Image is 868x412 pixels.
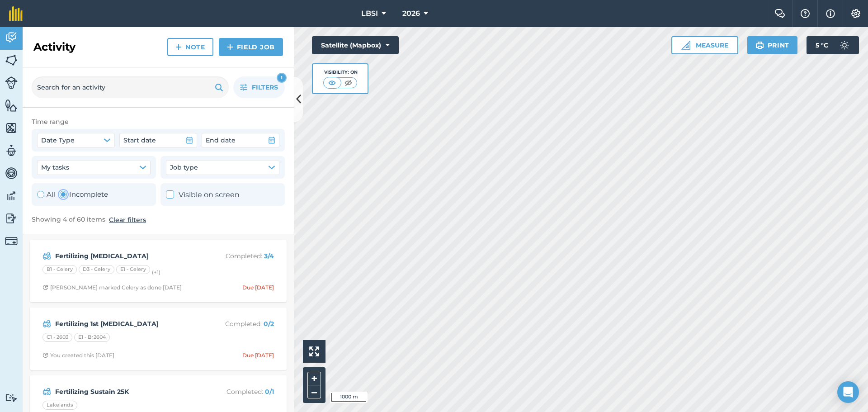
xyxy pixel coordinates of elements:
[312,36,399,54] button: Satellite (Mapbox)
[42,401,77,410] div: Lakelands
[5,144,18,157] img: svg+xml;base64,PD94bWwgdmVyc2lvbj0iMS4wIiBlbmNvZGluZz0idXRmLTgiPz4KPCEtLSBHZW5lcmF0b3I6IEFkb2JlIE...
[343,78,354,87] img: svg+xml;base64,PHN2ZyB4bWxucz0iaHR0cDovL3d3dy53My5vcmcvMjAwMC9zdmciIHdpZHRoPSI1MCIgaGVpZ2h0PSI0MC...
[79,265,114,274] div: D3 - Celery
[41,162,69,172] span: My tasks
[5,393,18,402] img: svg+xml;base64,PD94bWwgdmVyc2lvbj0iMS4wIiBlbmNvZGluZz0idXRmLTgiPz4KPCEtLSBHZW5lcmF0b3I6IEFkb2JlIE...
[60,189,108,200] label: Incomplete
[42,251,51,261] img: svg+xml;base64,PD94bWwgdmVyc2lvbj0iMS4wIiBlbmNvZGluZz0idXRmLTgiPz4KPCEtLSBHZW5lcmF0b3I6IEFkb2JlIE...
[116,265,150,274] div: E1 - Celery
[800,9,811,18] img: A question mark icon
[681,41,690,50] img: Ruler icon
[119,133,197,147] button: Start date
[42,333,72,342] div: C1 - 2603
[74,333,110,342] div: E1 - Br2604
[5,189,18,203] img: svg+xml;base64,PD94bWwgdmVyc2lvbj0iMS4wIiBlbmNvZGluZz0idXRmLTgiPz4KPCEtLSBHZW5lcmF0b3I6IEFkb2JlIE...
[5,121,18,135] img: svg+xml;base64,PHN2ZyB4bWxucz0iaHR0cDovL3d3dy53My5vcmcvMjAwMC9zdmciIHdpZHRoPSI1NiIgaGVpZ2h0PSI2MC...
[42,352,114,359] div: You created this [DATE]
[307,372,321,385] button: +
[166,189,240,201] label: Visible on screen
[826,8,835,19] img: svg+xml;base64,PHN2ZyB4bWxucz0iaHR0cDovL3d3dy53My5vcmcvMjAwMC9zdmciIHdpZHRoPSIxNyIgaGVpZ2h0PSIxNy...
[152,269,160,275] small: (+ 1 )
[5,53,18,67] img: svg+xml;base64,PHN2ZyB4bWxucz0iaHR0cDovL3d3dy53My5vcmcvMjAwMC9zdmciIHdpZHRoPSI1NiIgaGVpZ2h0PSI2MC...
[5,99,18,112] img: svg+xml;base64,PHN2ZyB4bWxucz0iaHR0cDovL3d3dy53My5vcmcvMjAwMC9zdmciIHdpZHRoPSI1NiIgaGVpZ2h0PSI2MC...
[109,215,146,225] button: Clear filters
[166,160,279,175] button: Job type
[32,76,229,98] input: Search for an activity
[755,40,764,51] img: svg+xml;base64,PHN2ZyB4bWxucz0iaHR0cDovL3d3dy53My5vcmcvMjAwMC9zdmciIHdpZHRoPSIxOSIgaGVpZ2h0PSIyNC...
[671,36,738,54] button: Measure
[42,284,182,291] div: [PERSON_NAME] marked Celery as done [DATE]
[37,189,55,200] label: All
[33,40,75,54] h2: Activity
[42,318,51,329] img: svg+xml;base64,PD94bWwgdmVyc2lvbj0iMS4wIiBlbmNvZGluZz0idXRmLTgiPz4KPCEtLSBHZW5lcmF0b3I6IEFkb2JlIE...
[361,8,378,19] span: LBSI
[326,78,338,87] img: svg+xml;base64,PHN2ZyB4bWxucz0iaHR0cDovL3d3dy53My5vcmcvMjAwMC9zdmciIHdpZHRoPSI1MCIgaGVpZ2h0PSI0MC...
[837,381,859,403] div: Open Intercom Messenger
[202,133,279,147] button: End date
[309,346,319,356] img: Four arrows, one pointing top left, one top right, one bottom right and the last bottom left
[41,135,75,145] span: Date Type
[37,189,108,200] div: Toggle Activity
[774,9,785,18] img: Two speech bubbles overlapping with the left bubble in the forefront
[264,252,274,260] strong: 3 / 4
[175,42,182,52] img: svg+xml;base64,PHN2ZyB4bWxucz0iaHR0cDovL3d3dy53My5vcmcvMjAwMC9zdmciIHdpZHRoPSIxNCIgaGVpZ2h0PSIyNC...
[242,284,274,291] div: Due [DATE]
[170,162,198,172] span: Job type
[807,36,859,54] button: 5 °C
[123,135,156,145] span: Start date
[202,387,274,397] p: Completed :
[252,82,278,92] span: Filters
[206,135,236,145] span: End date
[42,265,77,274] div: B1 - Celery
[55,319,198,329] strong: Fertilizing 1st [MEDICAL_DATA]
[55,251,198,261] strong: Fertilizing [MEDICAL_DATA]
[219,38,283,56] a: Field Job
[35,245,281,297] a: Fertilizing [MEDICAL_DATA]Completed: 3/4B1 - CeleryD3 - CeleryE1 - Celery(+1)Clock with arrow poi...
[42,284,48,290] img: Clock with arrow pointing clockwise
[42,386,51,397] img: svg+xml;base64,PD94bWwgdmVyc2lvbj0iMS4wIiBlbmNvZGluZz0idXRmLTgiPz4KPCEtLSBHZW5lcmF0b3I6IEFkb2JlIE...
[233,76,285,98] button: Filters
[167,38,213,56] a: Note
[747,36,798,54] button: Print
[42,352,48,358] img: Clock with arrow pointing clockwise
[215,82,223,93] img: svg+xml;base64,PHN2ZyB4bWxucz0iaHR0cDovL3d3dy53My5vcmcvMjAwMC9zdmciIHdpZHRoPSIxOSIgaGVpZ2h0PSIyNC...
[265,388,274,396] strong: 0 / 1
[307,385,321,398] button: –
[202,251,274,261] p: Completed :
[323,69,358,76] div: Visibility: On
[202,319,274,329] p: Completed :
[5,31,18,44] img: svg+xml;base64,PD94bWwgdmVyc2lvbj0iMS4wIiBlbmNvZGluZz0idXRmLTgiPz4KPCEtLSBHZW5lcmF0b3I6IEFkb2JlIE...
[35,313,281,365] a: Fertilizing 1st [MEDICAL_DATA]Completed: 0/2C1 - 2603E1 - Br2604Clock with arrow pointing clockwi...
[227,42,233,52] img: svg+xml;base64,PHN2ZyB4bWxucz0iaHR0cDovL3d3dy53My5vcmcvMjAwMC9zdmciIHdpZHRoPSIxNCIgaGVpZ2h0PSIyNC...
[5,212,18,225] img: svg+xml;base64,PD94bWwgdmVyc2lvbj0iMS4wIiBlbmNvZGluZz0idXRmLTgiPz4KPCEtLSBHZW5lcmF0b3I6IEFkb2JlIE...
[264,320,274,328] strong: 0 / 2
[5,166,18,180] img: svg+xml;base64,PD94bWwgdmVyc2lvbj0iMS4wIiBlbmNvZGluZz0idXRmLTgiPz4KPCEtLSBHZW5lcmF0b3I6IEFkb2JlIE...
[37,160,151,175] button: My tasks
[37,133,115,147] button: Date Type
[835,36,854,54] img: svg+xml;base64,PD94bWwgdmVyc2lvbj0iMS4wIiBlbmNvZGluZz0idXRmLTgiPz4KPCEtLSBHZW5lcmF0b3I6IEFkb2JlIE...
[5,76,18,89] img: svg+xml;base64,PD94bWwgdmVyc2lvbj0iMS4wIiBlbmNvZGluZz0idXRmLTgiPz4KPCEtLSBHZW5lcmF0b3I6IEFkb2JlIE...
[5,235,18,247] img: svg+xml;base64,PD94bWwgdmVyc2lvbj0iMS4wIiBlbmNvZGluZz0idXRmLTgiPz4KPCEtLSBHZW5lcmF0b3I6IEFkb2JlIE...
[242,352,274,359] div: Due [DATE]
[277,73,287,83] div: 1
[816,36,828,54] span: 5 ° C
[32,215,105,225] span: Showing 4 of 60 items
[55,387,198,397] strong: Fertilizing Sustain 25K
[402,8,420,19] span: 2026
[850,9,861,18] img: A cog icon
[9,6,23,21] img: fieldmargin Logo
[32,117,285,127] div: Time range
